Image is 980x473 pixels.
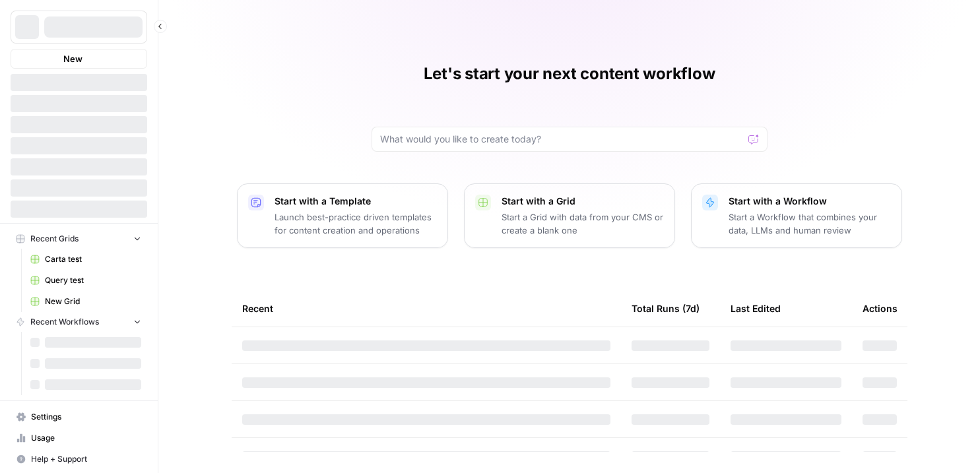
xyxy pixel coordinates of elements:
button: Recent Grids [11,229,147,249]
span: Settings [31,411,141,423]
p: Start with a Grid [502,195,664,208]
button: New [11,49,147,69]
span: New [63,52,82,65]
a: Carta test [24,249,147,270]
span: New Grid [45,296,141,307]
div: Total Runs (7d) [632,290,700,327]
h1: Let's start your next content workflow [424,63,715,84]
span: Carta test [45,253,141,265]
span: Help + Support [31,453,141,465]
p: Start a Grid with data from your CMS or create a blank one [502,210,664,237]
span: Usage [31,432,141,444]
div: Actions [863,290,898,327]
input: What would you like to create today? [380,133,743,146]
button: Start with a TemplateLaunch best-practice driven templates for content creation and operations [237,183,448,248]
button: Start with a WorkflowStart a Workflow that combines your data, LLMs and human review [691,183,902,248]
span: Recent Grids [30,233,79,245]
p: Start with a Workflow [729,195,891,208]
p: Launch best-practice driven templates for content creation and operations [275,210,437,237]
a: Query test [24,270,147,291]
div: Recent [242,290,610,327]
button: Help + Support [11,449,147,470]
a: Usage [11,427,147,449]
p: Start a Workflow that combines your data, LLMs and human review [729,210,891,237]
button: Start with a GridStart a Grid with data from your CMS or create a blank one [464,183,675,248]
p: Start with a Template [275,195,437,208]
a: Settings [11,406,147,427]
button: Recent Workflows [11,312,147,332]
span: Recent Workflows [30,316,99,328]
div: Last Edited [731,290,781,327]
a: New Grid [24,291,147,312]
span: Query test [45,274,141,286]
